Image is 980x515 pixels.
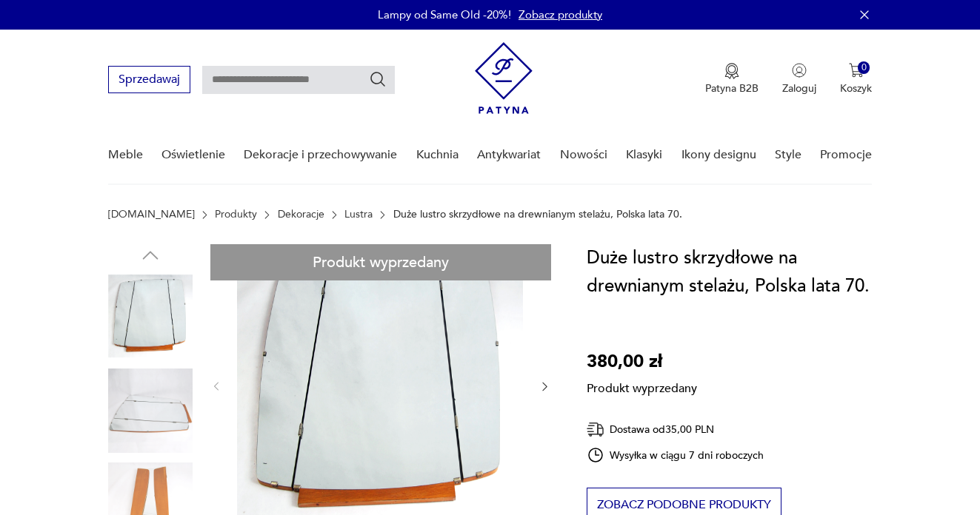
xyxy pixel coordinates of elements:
[519,7,602,22] a: Zobacz produkty
[108,75,190,86] a: Sprzedawaj
[626,127,662,184] a: Klasyki
[477,127,541,184] a: Antykwariat
[416,127,459,184] a: Kuchnia
[775,127,801,184] a: Style
[587,244,893,300] h1: Duże lustro skrzydłowe na drewnianym stelażu, Polska lata 70.
[587,376,697,397] p: Produkt wyprzedany
[587,420,764,439] div: Dostawa od 35,00 PLN
[108,66,190,93] button: Sprzedawaj
[393,209,682,221] p: Duże lustro skrzydłowe na drewnianym stelażu, Polska lata 70.
[587,446,764,464] div: Wysyłka w ciągu 7 dni roboczych
[108,127,143,184] a: Meble
[369,70,387,88] button: Szukaj
[705,81,759,95] p: Patyna B2B
[858,61,870,74] div: 0
[278,209,324,221] a: Dekoracje
[782,81,816,95] p: Zaloguj
[840,81,872,95] p: Koszyk
[560,127,607,184] a: Nowości
[244,127,397,184] a: Dekoracje i przechowywanie
[724,63,739,79] img: Ikona medalu
[849,63,864,78] img: Ikona koszyka
[840,63,872,95] button: 0Koszyk
[344,209,373,221] a: Lustra
[587,420,604,439] img: Ikona dostawy
[705,63,759,95] a: Ikona medaluPatyna B2B
[378,7,511,22] p: Lampy od Same Old -20%!
[587,348,697,376] p: 380,00 zł
[215,209,257,221] a: Produkty
[705,63,759,95] button: Patyna B2B
[108,209,195,221] a: [DOMAIN_NAME]
[681,127,756,184] a: Ikony designu
[782,63,816,95] button: Zaloguj
[820,127,872,184] a: Promocje
[161,127,225,184] a: Oświetlenie
[475,42,533,114] img: Patyna - sklep z meblami i dekoracjami vintage
[792,63,807,78] img: Ikonka użytkownika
